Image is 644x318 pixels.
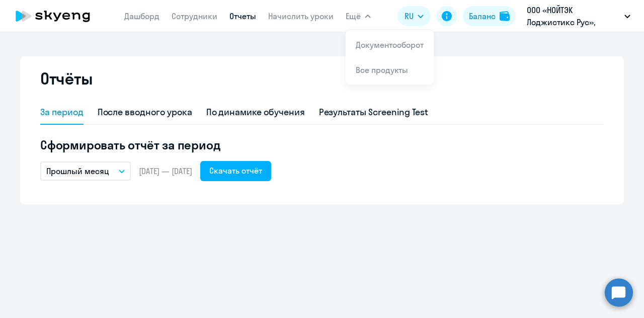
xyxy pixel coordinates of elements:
button: Балансbalance [463,6,516,26]
span: [DATE] — [DATE] [139,166,192,177]
div: Баланс [469,10,496,22]
span: Ещё [346,10,361,22]
p: ООО «НОЙТЭК Лоджистикс Рус», НОЙТЭК ЛОДЖИСТИКС РУС, ООО [527,4,620,28]
div: По динамике обучения [206,106,305,119]
a: Документооборот [356,40,424,50]
button: ООО «НОЙТЭК Лоджистикс Рус», НОЙТЭК ЛОДЖИСТИКС РУС, ООО [522,4,635,28]
button: Прошлый месяц [40,162,131,181]
button: Ещё [346,6,371,26]
div: После вводного урока [98,106,192,119]
span: RU [405,10,414,22]
h2: Отчёты [40,68,93,89]
a: Все продукты [356,65,408,75]
p: Прошлый месяц [46,165,109,177]
div: Результаты Screening Test [319,106,429,119]
a: Отчеты [229,11,256,21]
img: balance [500,11,510,21]
button: Скачать отчёт [200,161,271,181]
a: Сотрудники [172,11,217,21]
button: RU [397,6,431,26]
h5: Сформировать отчёт за период [40,137,604,153]
div: За период [40,106,84,119]
a: Дашборд [124,11,159,21]
a: Начислить уроки [268,11,334,21]
div: Скачать отчёт [209,165,262,177]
